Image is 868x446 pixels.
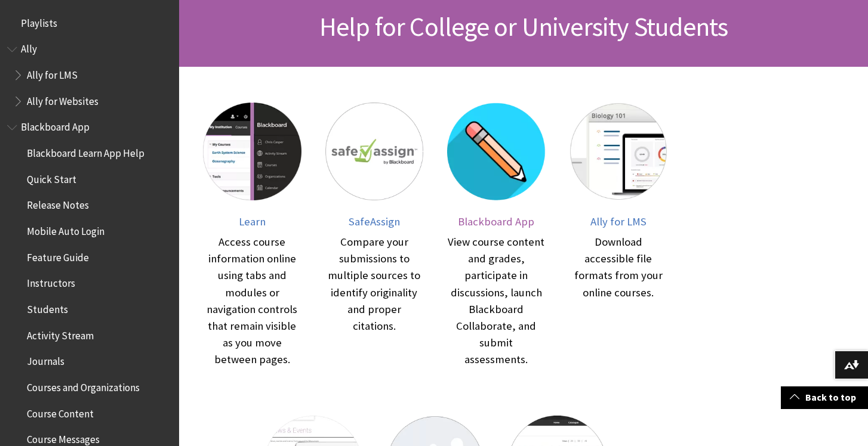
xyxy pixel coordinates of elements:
[570,103,668,368] a: Ally for LMS Ally for LMS Download accessible file formats from your online courses.
[447,234,546,367] div: View course content and grades, participate in discussions, launch Blackboard Collaborate, and su...
[325,234,424,334] div: Compare your submissions to multiple sources to identify originality and proper citations.
[458,215,534,228] span: Blackboard App
[325,103,424,201] img: SafeAssign
[7,39,172,112] nav: Book outline for Anthology Ally Help
[21,39,37,55] span: Ally
[781,386,868,408] a: Back to top
[27,169,76,185] span: Quick Start
[21,117,90,134] span: Blackboard App
[570,103,668,201] img: Ally for LMS
[27,65,78,81] span: Ally for LMS
[27,91,99,107] span: Ally for Websites
[319,10,728,43] span: Help for College or University Students
[590,215,647,228] span: Ally for LMS
[27,143,144,159] span: Blackboard Learn App Help
[27,299,68,315] span: Students
[325,103,424,368] a: SafeAssign SafeAssign Compare your submissions to multiple sources to identify originality and pr...
[27,247,89,264] span: Feature Guide
[27,404,94,420] span: Course Content
[27,221,104,237] span: Mobile Auto Login
[203,234,301,367] div: Access course information online using tabs and modules or navigation controls that remain visibl...
[203,103,301,368] a: Learn Learn Access course information online using tabs and modules or navigation controls that r...
[239,215,266,228] span: Learn
[27,274,75,290] span: Instructors
[447,103,546,368] a: Blackboard App Blackboard App View course content and grades, participate in discussions, launch ...
[27,377,140,394] span: Courses and Organizations
[570,234,668,301] div: Download accessible file formats from your online courses.
[203,103,301,201] img: Learn
[27,430,100,446] span: Course Messages
[21,13,57,29] span: Playlists
[27,326,94,342] span: Activity Stream
[447,103,546,201] img: Blackboard App
[27,352,64,368] span: Journals
[7,13,172,33] nav: Book outline for Playlists
[349,215,400,228] span: SafeAssign
[27,196,89,212] span: Release Notes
